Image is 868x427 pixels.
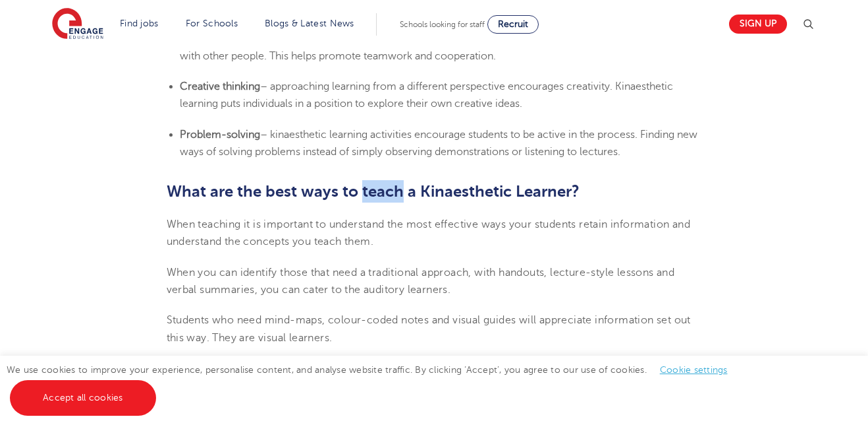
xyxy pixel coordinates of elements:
span: When teaching it is important to understand the most effective ways your students retain informat... [167,218,691,247]
span: We use cookies to improve your experience, personalise content, and analyse website traffic. By c... [7,365,741,403]
a: For Schools [186,18,238,28]
a: Sign up [729,15,787,34]
span: – engaging in kinaesthetic activities often involves interacting with and communicating with othe... [180,32,693,61]
b: Problem-solving [180,129,260,141]
h2: What are the best ways to teach a Kinaesthetic Learner? [167,180,702,203]
a: Find jobs [120,18,159,28]
a: Accept all cookies [10,380,156,416]
span: – kinaesthetic learning activities encourage students to be active in the process. Finding new wa... [180,129,697,158]
span: – approaching learning from a different perspective encourages creativity. Kinaesthetic learning ... [180,81,673,110]
img: Engage Education [52,8,103,41]
span: When you can identify those that need a traditional approach, with handouts, lecture-style lesson... [167,267,675,296]
a: Recruit [487,15,539,34]
span: Schools looking for staff [400,20,485,29]
a: Blogs & Latest News [265,18,354,28]
span: Recruit [498,19,528,29]
b: Creative thinking [180,81,260,92]
span: Students who need mind-maps, colour-coded notes and visual guides will appreciate information set... [167,314,691,343]
a: Cookie settings [660,365,728,375]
